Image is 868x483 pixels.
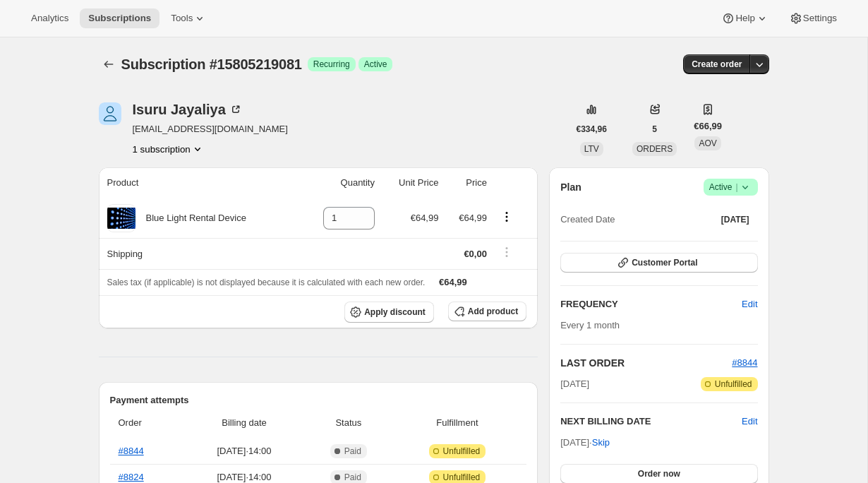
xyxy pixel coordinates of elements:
span: [DATE] [560,377,589,391]
span: Paid [344,472,361,483]
button: Customer Portal [560,253,757,273]
span: Create order [692,59,742,70]
span: Fulfillment [397,416,519,430]
span: [DATE] · 14:00 [188,444,301,458]
span: Edit [742,297,757,311]
span: LTV [584,144,599,154]
a: #8844 [732,357,757,368]
button: Apply discount [344,302,434,323]
span: Help [735,13,754,24]
span: €64,99 [411,213,439,223]
span: Skip [592,436,610,450]
div: Blue Light Rental Device [135,211,246,225]
span: Isuru Jayaliya [99,102,121,125]
button: Edit [742,415,757,429]
span: Analytics [31,13,68,24]
th: Quantity [300,167,379,198]
button: Tools [162,8,215,28]
span: Customer Portal [632,257,697,268]
span: Created Date [560,213,615,227]
th: Price [442,167,491,198]
span: Order now [638,468,680,479]
span: Subscription #15805219081 [121,56,302,72]
h2: Plan [560,180,581,194]
span: 5 [652,124,657,135]
span: Subscriptions [88,13,151,24]
a: #8824 [119,472,144,482]
span: Active [709,180,752,194]
button: #8844 [732,356,757,370]
span: AOV [699,138,716,148]
button: Product actions [495,209,518,225]
span: €64,99 [439,277,467,287]
span: Unfulfilled [715,378,752,390]
span: Unfulfilled [443,446,481,457]
button: Edit [733,293,766,316]
button: Analytics [23,8,77,28]
button: 5 [644,119,665,139]
h2: LAST ORDER [560,356,732,370]
span: Every 1 month [560,320,620,330]
span: €66,99 [694,119,722,133]
a: #8844 [119,446,144,456]
span: €334,96 [577,124,607,135]
span: €64,99 [459,213,487,223]
span: [DATE] · [560,437,610,448]
div: Isuru Jayaliya [133,102,243,117]
h2: Payment attempts [110,393,527,407]
button: Add product [448,302,526,321]
span: Add product [468,306,518,317]
button: Product actions [133,142,205,156]
button: €334,96 [568,119,615,139]
button: [DATE] [713,210,758,229]
h2: NEXT BILLING DATE [560,415,742,429]
button: Skip [584,431,618,454]
span: Settings [803,13,837,24]
span: Tools [171,13,193,24]
span: | [735,181,737,193]
span: Recurring [313,59,350,70]
span: [DATE] [721,214,749,225]
th: Unit Price [379,167,442,198]
span: Status [309,416,388,430]
button: Help [713,8,777,28]
button: Subscriptions [99,54,119,74]
th: Order [110,407,184,439]
h2: FREQUENCY [560,297,742,311]
button: Subscriptions [80,8,159,28]
span: €0,00 [464,249,487,259]
span: Apply discount [364,306,426,318]
th: Shipping [99,238,300,269]
button: Shipping actions [495,244,518,260]
button: Settings [780,8,845,28]
span: ORDERS [637,144,673,154]
span: Billing date [188,416,301,430]
span: [EMAIL_ADDRESS][DOMAIN_NAME] [133,122,288,136]
span: Unfulfilled [443,472,481,483]
span: Paid [344,446,361,457]
span: Sales tax (if applicable) is not displayed because it is calculated with each new order. [107,278,426,287]
button: Create order [683,54,750,74]
span: Active [364,59,387,70]
th: Product [99,167,300,198]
